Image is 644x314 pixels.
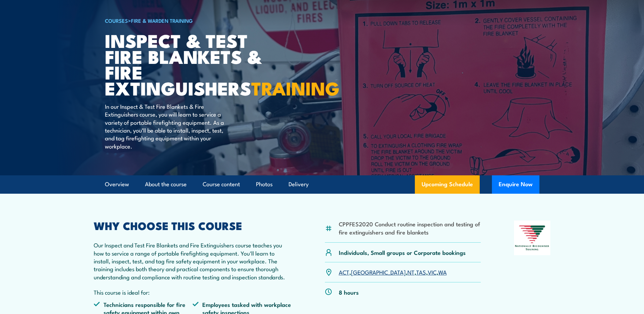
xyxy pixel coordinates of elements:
p: , , , , , [339,268,447,276]
a: Delivery [289,175,309,193]
p: Our Inspect and Test Fire Blankets and Fire Extinguishers course teaches you how to service a ran... [94,241,292,281]
a: Photos [256,175,273,193]
h2: WHY CHOOSE THIS COURSE [94,221,292,230]
strong: TRAINING [251,73,339,102]
a: [GEOGRAPHIC_DATA] [351,268,406,276]
a: COURSES [105,17,128,24]
button: Enquire Now [492,175,539,194]
a: Overview [105,175,129,193]
a: VIC [428,268,437,276]
a: NT [407,268,415,276]
a: TAS [416,268,426,276]
p: This course is ideal for: [94,288,292,296]
p: 8 hours [339,288,359,296]
a: Course content [203,175,240,193]
img: Nationally Recognised Training logo. [514,221,551,255]
a: About the course [145,175,187,193]
a: Upcoming Schedule [415,175,480,194]
a: ACT [339,268,349,276]
h1: Inspect & Test Fire Blankets & Fire Extinguishers [105,32,273,96]
a: Fire & Warden Training [131,17,193,24]
p: In our Inspect & Test Fire Blankets & Fire Extinguishers course, you will learn to service a vari... [105,102,229,150]
p: Individuals, Small groups or Corporate bookings [339,248,466,256]
a: WA [438,268,447,276]
h6: > [105,16,273,24]
li: CPPFES2020 Conduct routine inspection and testing of fire extinguishers and fire blankets [339,220,481,236]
